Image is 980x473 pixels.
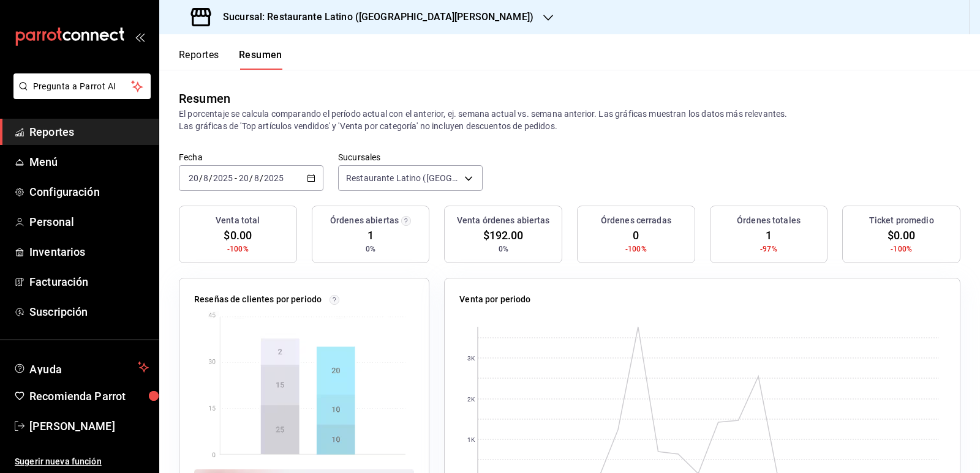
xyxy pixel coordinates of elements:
span: $0.00 [224,227,252,244]
span: Reportes [29,124,149,140]
span: 1 [367,227,374,244]
h3: Venta órdenes abiertas [457,214,550,227]
text: 2K [467,396,475,403]
span: 1 [766,227,772,244]
p: El porcentaje se calcula comparando el período actual con el anterior, ej. semana actual vs. sema... [179,108,960,132]
span: 0% [366,244,375,255]
span: 0% [499,244,508,255]
span: $0.00 [888,227,916,244]
button: open_drawer_menu [135,32,145,42]
span: -100% [625,244,647,255]
input: ---- [213,173,233,183]
a: Pregunta a Parrot AI [9,89,151,102]
div: navigation tabs [179,49,282,70]
h3: Sucursal: Restaurante Latino ([GEOGRAPHIC_DATA][PERSON_NAME]) [213,10,533,24]
span: Inventarios [29,244,149,260]
span: Suscripción [29,304,149,320]
span: / [199,173,203,183]
span: Configuración [29,184,149,200]
span: / [249,173,253,183]
text: 3K [467,355,475,362]
span: Recomienda Parrot [29,388,149,404]
input: -- [254,173,260,183]
div: Resumen [179,89,230,108]
span: Pregunta a Parrot AI [33,80,132,93]
span: -97% [760,244,777,255]
h3: Órdenes abiertas [330,214,399,227]
h3: Ticket promedio [869,214,934,227]
span: / [209,173,213,183]
button: Resumen [239,49,282,70]
h3: Venta total [216,214,260,227]
label: Sucursales [338,153,483,162]
p: Reseñas de clientes por periodo [194,293,322,306]
label: Fecha [179,153,323,162]
text: 1K [467,436,475,443]
span: -100% [227,244,249,255]
span: / [260,173,263,183]
span: Ayuda [29,360,133,374]
input: ---- [263,173,284,183]
span: Sugerir nueva función [15,455,149,468]
span: Facturación [29,274,149,290]
span: [PERSON_NAME] [29,418,149,434]
span: 0 [633,227,639,244]
span: $192.00 [483,227,524,244]
h3: Órdenes totales [737,214,801,227]
input: -- [203,173,209,183]
span: Personal [29,214,149,230]
input: -- [188,173,199,183]
span: -100% [891,244,912,255]
p: Venta por periodo [459,293,530,306]
span: Restaurante Latino ([GEOGRAPHIC_DATA][PERSON_NAME] MTY) [346,172,460,184]
button: Pregunta a Parrot AI [13,73,151,99]
span: Menú [29,154,149,170]
span: - [235,173,237,183]
h3: Órdenes cerradas [601,214,671,227]
button: Reportes [179,49,219,70]
input: -- [238,173,249,183]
